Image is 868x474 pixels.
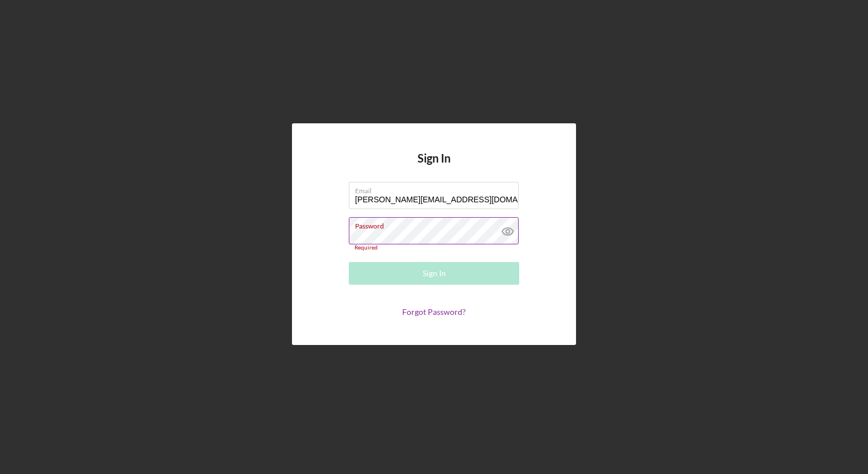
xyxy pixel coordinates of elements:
button: Sign In [349,262,519,285]
div: Required [349,244,519,251]
div: Sign In [423,262,446,285]
label: Email [355,182,519,195]
h4: Sign In [418,152,450,182]
a: Forgot Password? [402,307,466,317]
label: Password [355,218,519,230]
